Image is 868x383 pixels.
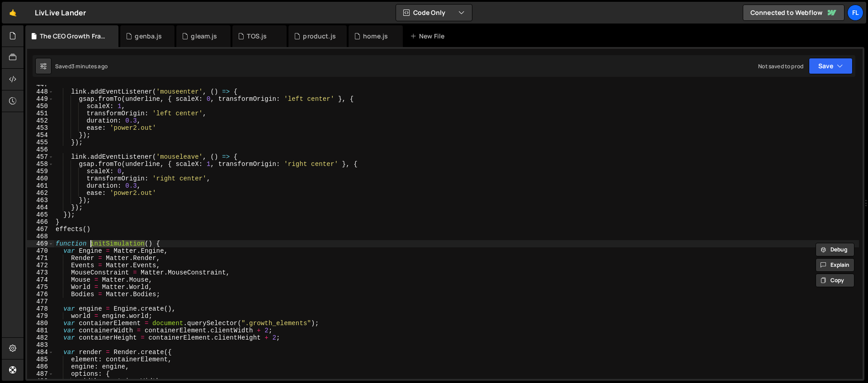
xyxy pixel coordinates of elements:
[55,62,108,70] div: Saved
[27,132,54,139] div: 454
[27,284,54,291] div: 475
[27,182,54,189] div: 461
[27,124,54,132] div: 453
[27,153,54,161] div: 457
[27,95,54,103] div: 449
[27,298,54,305] div: 477
[2,2,24,24] a: 🤙
[816,274,854,287] button: Copy
[27,117,54,124] div: 452
[410,32,448,41] div: New File
[27,341,54,349] div: 483
[135,32,162,41] div: genba.js
[27,218,54,226] div: 466
[40,32,108,41] div: The CEO Growth Framework.js
[35,7,86,18] div: LivLive Lander
[847,5,863,21] a: Fl
[27,189,54,197] div: 462
[27,226,54,233] div: 467
[27,305,54,312] div: 478
[816,243,854,256] button: Debug
[27,320,54,327] div: 480
[27,276,54,284] div: 474
[247,32,267,41] div: TOS.js
[27,349,54,356] div: 484
[27,312,54,320] div: 479
[758,62,803,70] div: Not saved to prod
[396,5,472,21] button: Code Only
[27,168,54,175] div: 459
[809,58,853,74] button: Save
[816,258,854,272] button: Explain
[743,5,844,21] a: Connected to Webflow
[27,110,54,117] div: 451
[27,139,54,146] div: 455
[27,255,54,262] div: 471
[27,103,54,110] div: 450
[27,240,54,247] div: 469
[27,161,54,168] div: 458
[303,32,336,41] div: product.js
[27,233,54,240] div: 468
[27,334,54,341] div: 482
[27,327,54,334] div: 481
[27,291,54,298] div: 476
[27,204,54,211] div: 464
[27,356,54,363] div: 485
[27,262,54,269] div: 472
[191,32,217,41] div: gleam.js
[27,211,54,218] div: 465
[27,247,54,255] div: 470
[27,370,54,378] div: 487
[27,88,54,95] div: 448
[27,363,54,370] div: 486
[71,62,108,70] div: 3 minutes ago
[27,269,54,276] div: 473
[27,197,54,204] div: 463
[27,146,54,153] div: 456
[363,32,388,41] div: home.js
[27,175,54,182] div: 460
